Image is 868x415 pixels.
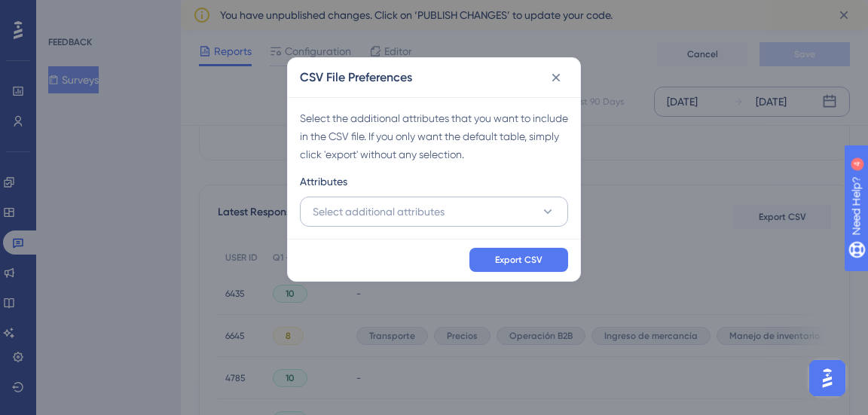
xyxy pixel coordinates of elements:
div: 4 [105,8,109,20]
span: Select additional attributes [313,203,445,221]
iframe: UserGuiding AI Assistant Launcher [805,355,850,401]
span: Attributes [300,172,347,191]
div: Select the additional attributes that you want to include in the CSV file. If you only want the d... [300,109,568,163]
h2: CSV File Preferences [300,69,412,87]
span: Need Help? [35,4,94,22]
span: Export CSV [495,254,542,266]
